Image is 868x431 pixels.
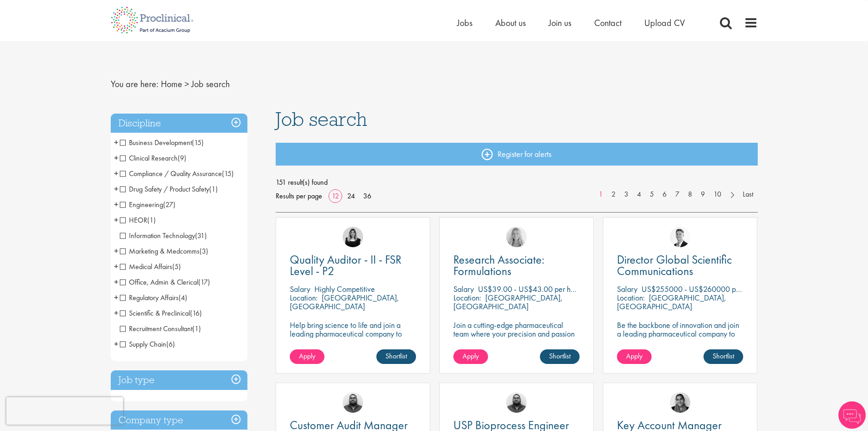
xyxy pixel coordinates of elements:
span: You are here: [111,78,159,90]
span: Regulatory Affairs [120,293,187,302]
a: Director Global Scientific Communications [617,254,743,277]
span: Recruitment Consultant [120,324,201,333]
span: + [114,291,118,304]
span: + [114,135,118,149]
span: Location: [290,292,318,303]
span: HEOR [120,215,147,225]
a: Jobs [457,17,473,29]
a: Research Associate: Formulations [453,254,580,277]
span: Results per page [276,189,322,203]
span: + [114,275,118,289]
span: Medical Affairs [120,262,181,271]
img: Chatbot [838,401,866,429]
p: [GEOGRAPHIC_DATA], [GEOGRAPHIC_DATA] [617,292,726,312]
span: Medical Affairs [120,262,172,271]
img: George Watson [670,227,690,247]
a: Apply [290,349,324,364]
a: 2 [607,189,620,200]
a: Join us [549,17,571,29]
a: Shannon Briggs [506,227,527,247]
span: (4) [179,293,187,302]
a: Shortlist [704,349,743,364]
span: HEOR [120,215,156,225]
span: + [114,337,118,351]
span: (15) [192,138,204,147]
span: Job search [191,78,230,90]
a: Apply [453,349,488,364]
a: Shortlist [540,349,580,364]
p: US$39.00 - US$43.00 per hour [478,284,580,294]
span: Job search [276,107,367,131]
h3: Discipline [111,114,247,133]
span: Business Development [120,138,204,147]
a: 12 [329,191,342,201]
span: Quality Auditor - II - FSR Level - P2 [290,252,401,279]
span: Director Global Scientific Communications [617,252,732,279]
a: 4 [632,189,646,200]
span: (17) [198,277,210,287]
span: Compliance / Quality Assurance [120,169,234,178]
span: Business Development [120,138,192,147]
a: Register for alerts [276,143,758,166]
span: Salary [290,284,310,294]
span: + [114,213,118,227]
a: 8 [683,189,697,200]
span: Clinical Research [120,153,178,163]
span: Location: [453,292,481,303]
h3: Job type [111,370,247,390]
span: Engineering [120,200,163,209]
p: US$255000 - US$260000 per annum [642,284,765,294]
p: [GEOGRAPHIC_DATA], [GEOGRAPHIC_DATA] [290,292,399,312]
span: + [114,306,118,320]
span: Drug Safety / Product Safety [120,184,209,194]
span: (9) [178,153,186,163]
span: (27) [163,200,175,209]
a: About us [495,17,526,29]
span: Compliance / Quality Assurance [120,169,222,178]
span: Office, Admin & Clerical [120,277,198,287]
a: Contact [594,17,621,29]
h3: Company type [111,410,247,430]
span: Marketing & Medcomms [120,246,200,256]
a: 6 [658,189,671,200]
span: (31) [195,231,207,240]
a: Apply [617,349,652,364]
img: Molly Colclough [343,227,363,247]
span: Engineering [120,200,175,209]
p: [GEOGRAPHIC_DATA], [GEOGRAPHIC_DATA] [453,292,563,312]
span: + [114,260,118,273]
a: 3 [620,189,633,200]
span: (3) [200,246,208,256]
img: Anjali Parbhu [670,392,690,413]
p: Help bring science to life and join a leading pharmaceutical company to play a key role in delive... [290,321,416,364]
span: Marketing & Medcomms [120,246,208,256]
span: (1) [209,184,218,194]
a: Quality Auditor - II - FSR Level - P2 [290,254,416,277]
span: Scientific & Preclinical [120,308,190,318]
span: Upload CV [644,17,685,29]
a: 1 [594,189,607,200]
a: Ashley Bennett [343,392,363,413]
span: Information Technology [120,231,207,240]
span: + [114,197,118,211]
span: (6) [166,339,175,349]
span: Location: [617,292,645,303]
span: Supply Chain [120,339,175,349]
img: Ashley Bennett [506,392,527,413]
span: (16) [190,308,202,318]
span: Apply [299,351,315,361]
span: Information Technology [120,231,195,240]
span: Supply Chain [120,339,166,349]
a: 10 [709,189,726,200]
iframe: reCAPTCHA [6,397,123,425]
a: 5 [645,189,658,200]
span: Recruitment Consultant [120,324,192,333]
